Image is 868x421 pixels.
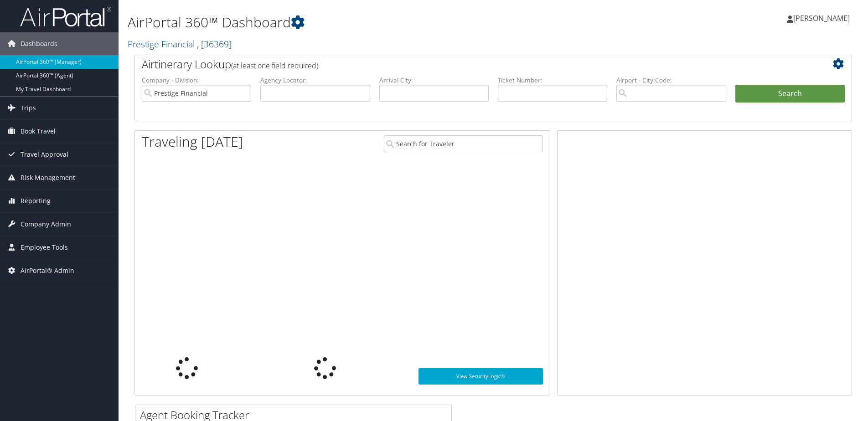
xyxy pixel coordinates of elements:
span: Employee Tools [21,236,68,259]
span: Dashboards [21,32,57,55]
span: [PERSON_NAME] [793,13,850,23]
span: , [ 36369 ] [197,38,232,50]
img: airportal-logo.png [20,6,111,27]
a: View SecurityLogic® [418,368,543,385]
span: Reporting [21,190,51,212]
span: Book Travel [21,120,56,143]
a: Prestige Financial [128,38,232,50]
span: AirPortal® Admin [21,259,74,282]
label: Ticket Number: [498,76,607,85]
label: Agency Locator: [260,76,370,85]
input: Search for Traveler [384,135,543,152]
label: Arrival City: [379,76,489,85]
span: Risk Management [21,166,75,189]
label: Company - Division: [142,76,251,85]
button: Search [735,85,845,103]
label: Airport - City Code: [616,76,726,85]
span: Travel Approval [21,143,68,166]
span: (at least one field required) [231,61,318,71]
span: Company Admin [21,213,71,236]
a: [PERSON_NAME] [787,5,859,32]
span: Trips [21,97,36,119]
h1: AirPortal 360™ Dashboard [128,13,615,32]
h1: Traveling [DATE] [142,132,243,151]
h2: Airtinerary Lookup [142,56,785,72]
